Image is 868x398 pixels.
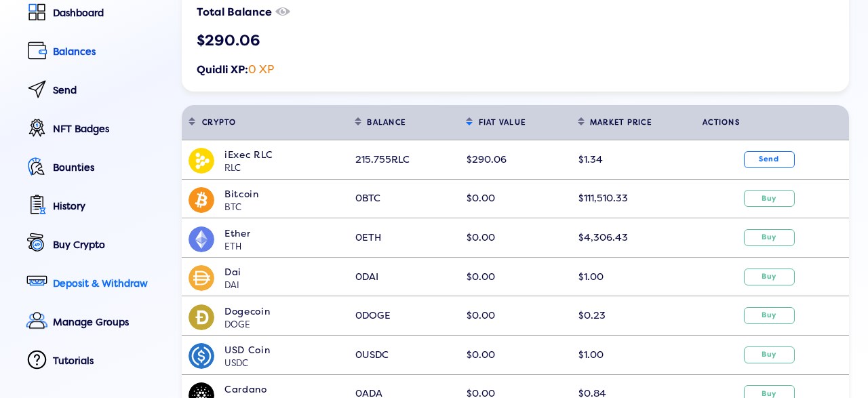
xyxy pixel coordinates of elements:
div: Send [53,85,163,96]
button: Buy [744,229,795,246]
span: 0 [355,271,378,283]
div: Dashboard [53,7,163,19]
img: DAI [189,265,214,291]
span: $1.34 [578,153,603,165]
div: Dogecoin [224,304,348,319]
div: Ether [224,226,348,241]
a: NFT Badges [22,115,163,145]
div: Cardano [224,382,348,397]
span: $0.00 [467,349,495,361]
div: $290.06 [197,33,834,50]
span: $0.00 [467,231,495,243]
img: USDC [189,343,214,369]
div: NFT Badges [53,123,163,135]
span: $290.06 [467,153,507,165]
span: $0.00 [467,192,495,204]
a: Buy Crypto [22,231,163,261]
div: RLC [224,162,348,176]
div: DAI [224,279,348,293]
div: Buy Crypto [53,239,163,251]
div: History [53,201,163,212]
div: iExec RLC [224,148,348,162]
span: 215.755 [355,153,410,165]
div: BTC [224,201,348,215]
span: BTC [362,192,380,204]
div: USDC [224,357,348,371]
span: DOGE [362,309,391,321]
span: $0.00 [467,309,495,321]
img: ETH [189,226,214,252]
div: ETH [224,241,348,254]
span: $0.00 [467,271,495,283]
span: ETH [362,231,381,243]
div: USD Coin [224,343,348,357]
span: $0.23 [578,309,606,321]
span: $1.00 [578,271,604,283]
a: Manage Groups [22,308,163,338]
div: Bounties [53,162,163,174]
div: Quidli XP: [197,63,834,76]
div: Dai [224,265,348,279]
span: 0 [355,192,380,204]
span: $111,510.33 [578,192,628,204]
a: Deposit & Withdraw [22,269,163,300]
span: $4,306.43 [578,231,628,243]
a: Bounties [22,153,163,184]
span: RLC [391,153,410,165]
span: DAI [362,271,378,283]
div: Deposit & Withdraw [53,278,163,290]
button: Buy [744,190,795,207]
a: History [22,192,163,222]
span: 0 [355,349,389,361]
div: Manage Groups [53,317,163,328]
button: Buy [744,307,795,324]
span: USDC [362,349,389,361]
div: DOGE [224,319,348,332]
span: 0 [355,309,391,321]
div: Tutorials [53,355,163,367]
a: Send [22,76,163,106]
span: 0 [355,231,381,243]
div: Balances [53,46,163,58]
a: Balances [22,37,163,68]
button: Buy [744,346,795,363]
span: $1.00 [578,349,604,361]
a: Tutorials [22,346,163,377]
button: Send [744,151,795,168]
div: Bitcoin [224,187,348,201]
span: 0 XP [248,62,274,77]
img: BTC [189,187,214,213]
img: RLC [189,148,214,174]
button: Buy [744,268,795,285]
span: ACTIONS [703,118,740,127]
img: DOGE [189,304,214,330]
